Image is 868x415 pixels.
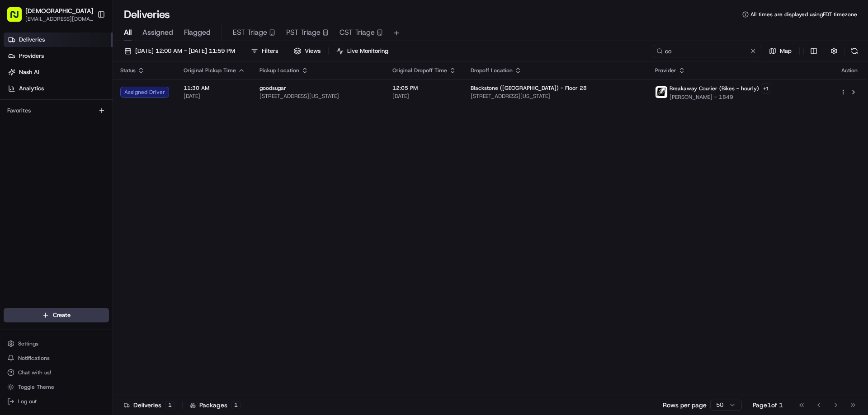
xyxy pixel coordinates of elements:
[765,45,796,57] button: Map
[392,67,447,74] span: Original Dropoff Time
[18,354,50,362] span: Notifications
[9,132,16,139] div: 📗
[120,45,239,57] button: [DATE] 12:00 AM - [DATE] 11:59 PM
[655,67,676,74] span: Provider
[670,93,771,101] span: [PERSON_NAME] - 1849
[124,7,170,22] h1: Deliveries
[4,65,113,79] a: Nash AI
[142,27,173,38] span: Assigned
[4,308,109,322] button: Create
[4,381,109,393] button: Toggle Theme
[18,383,54,391] span: Toggle Theme
[4,395,109,408] button: Log out
[4,4,94,25] button: [DEMOGRAPHIC_DATA][EMAIL_ADDRESS][DOMAIN_NAME]
[18,398,37,405] span: Log out
[761,84,771,93] button: +1
[4,337,109,350] button: Settings
[24,58,149,68] input: Clear
[753,401,783,410] div: Page 1 of 1
[286,27,321,38] span: PST Triage
[653,45,761,57] input: Type to search
[4,49,113,63] a: Providers
[840,67,859,74] div: Action
[340,27,375,38] span: CST Triage
[124,27,132,38] span: All
[19,68,39,76] span: Nash AI
[190,401,241,410] div: Packages
[18,131,69,140] span: Knowledge Base
[392,84,456,92] span: 12:05 PM
[471,84,587,92] span: Blackstone ([GEOGRAPHIC_DATA]) - Floor 28
[19,52,44,60] span: Providers
[4,366,109,379] button: Chat with us!
[9,86,25,103] img: 1736555255976-a54dd68f-1ca7-489b-9aae-adbdc363a1c4
[18,369,51,376] span: Chat with us!
[780,47,792,55] span: Map
[305,47,321,55] span: Views
[663,401,707,410] p: Rows per page
[19,84,44,93] span: Analytics
[750,11,857,18] span: All times are displayed using EDT timezone
[53,311,71,319] span: Create
[165,401,175,409] div: 1
[247,45,282,57] button: Filters
[262,47,278,55] span: Filters
[154,89,165,100] button: Start new chat
[184,84,245,92] span: 11:30 AM
[5,127,73,144] a: 📗Knowledge Base
[332,45,392,57] button: Live Monitoring
[19,36,45,44] span: Deliveries
[184,67,236,74] span: Original Pickup Time
[18,340,38,347] span: Settings
[4,33,113,47] a: Deliveries
[31,86,148,95] div: Start new chat
[471,67,513,74] span: Dropoff Location
[290,45,325,57] button: Views
[259,84,286,92] span: goodsugar
[184,27,211,38] span: Flagged
[233,27,267,38] span: EST Triage
[25,6,93,15] button: [DEMOGRAPHIC_DATA]
[471,93,641,100] span: [STREET_ADDRESS][US_STATE]
[25,15,93,23] button: [EMAIL_ADDRESS][DOMAIN_NAME]
[670,85,759,92] span: Breakaway Courier (Bikes - hourly)
[124,401,175,410] div: Deliveries
[120,67,136,74] span: Status
[9,9,27,27] img: Nash
[4,352,109,364] button: Notifications
[31,95,114,103] div: We're available if you need us!
[9,36,165,51] p: Welcome 👋
[4,81,113,96] a: Analytics
[4,103,109,118] div: Favorites
[76,132,84,139] div: 💻
[73,127,149,144] a: 💻API Documentation
[90,153,109,160] span: Pylon
[85,131,145,140] span: API Documentation
[259,93,378,100] span: [STREET_ADDRESS][US_STATE]
[64,153,109,160] a: Powered byPylon
[231,401,241,409] div: 1
[184,93,245,100] span: [DATE]
[259,67,299,74] span: Pickup Location
[392,93,456,100] span: [DATE]
[848,45,861,57] button: Refresh
[347,47,388,55] span: Live Monitoring
[135,47,235,55] span: [DATE] 12:00 AM - [DATE] 11:59 PM
[656,86,667,98] img: breakaway_couriers_logo.png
